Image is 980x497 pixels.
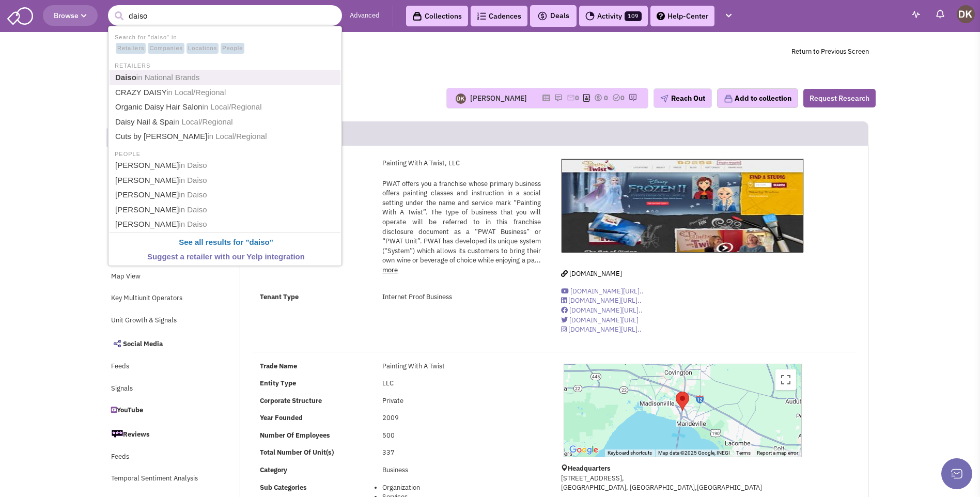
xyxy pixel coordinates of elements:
[179,161,207,169] span: in Daiso
[376,379,547,389] div: LLC
[561,325,642,334] a: [DOMAIN_NAME][URL]..
[537,11,569,20] span: Deals
[112,188,340,202] a: [PERSON_NAME]in Daiso
[112,218,340,231] a: [PERSON_NAME]in Daiso
[625,11,642,21] span: 109
[477,12,486,20] img: Cadences_logo.png
[112,203,340,217] a: [PERSON_NAME]in Daiso
[260,413,303,422] b: Year Founded
[561,474,804,493] p: [STREET_ADDRESS], [GEOGRAPHIC_DATA], [GEOGRAPHIC_DATA],[GEOGRAPHIC_DATA]
[554,94,563,102] img: icon-note.png
[108,5,342,26] input: Search
[629,94,637,102] img: research-icon.png
[112,86,340,100] a: CRAZY DAISYin Local/Regional
[658,450,730,456] span: Map data ©2025 Google, INEGI
[54,11,87,20] span: Browse
[106,267,219,287] a: Map View
[775,369,796,390] button: Toggle fullscreen view
[569,306,643,315] span: [DOMAIN_NAME][URL]..
[112,100,340,114] a: Organic Daisy Hair Salonin Local/Regional
[568,464,611,473] b: Headquarters
[570,287,644,296] span: [DOMAIN_NAME][URL]..
[650,6,714,26] a: Help-Center
[376,396,547,406] div: Private
[136,73,200,82] span: in National Brands
[106,172,219,192] a: Reach Out Tips
[106,289,219,308] a: Key Multiunit Operators
[148,43,184,54] span: Companies
[376,448,547,458] div: 337
[579,6,648,26] a: Activity109
[569,316,639,324] span: [DOMAIN_NAME][URL]
[724,94,733,103] img: icon-collection-lavender.png
[106,333,219,354] a: Social Media
[567,443,601,457] img: Google
[174,117,233,126] span: in Local/Regional
[106,469,219,489] a: Temporal Sentiment Analysis
[567,443,601,457] a: Open this area in Google Maps (opens a new window)
[202,102,261,111] span: in Local/Regional
[612,94,620,102] img: TaskCount.png
[562,159,803,253] img: Painting With A Twist, LLC
[585,11,595,21] img: Activity.png
[106,379,219,399] a: Signals
[376,465,547,475] div: Business
[620,94,625,102] span: 0
[470,93,527,103] div: [PERSON_NAME]
[43,5,98,26] button: Browse
[147,252,305,261] b: Suggest a retailer with our Yelp integration
[7,5,33,25] img: SmartAdmin
[561,316,639,324] a: [DOMAIN_NAME][URL]
[537,10,548,22] img: icon-deals.svg
[179,220,207,228] span: in Daiso
[382,483,540,493] li: Organization
[106,128,219,148] a: General Info
[561,296,642,305] a: [DOMAIN_NAME][URL]..
[166,88,226,97] span: in Local/Regional
[106,447,219,467] a: Feeds
[382,179,540,265] span: PWAT offers you a franchise whose primary business offers painting classes and instruction in a s...
[568,296,642,305] span: [DOMAIN_NAME][URL]..
[376,292,547,302] div: Internet Proof Business
[112,130,340,144] a: Cuts by [PERSON_NAME]in Local/Regional
[260,465,287,474] b: Category
[736,450,751,456] a: Terms (opens in new tab)
[376,413,547,423] div: 2009
[179,176,207,184] span: in Daiso
[110,148,340,159] li: PEOPLE
[260,483,307,492] b: Sub Categories
[567,94,575,102] img: icon-email-active-16.png
[207,132,267,141] span: in Local/Regional
[106,423,219,445] a: Reviews
[260,396,322,405] b: Corporate Structure
[561,269,622,278] a: [DOMAIN_NAME]
[221,43,244,54] span: People
[179,238,273,246] b: See all results for " "
[350,11,380,21] a: Advanced
[534,9,572,23] button: Deals
[382,266,398,274] a: more
[112,250,340,264] a: Suggest a retailer with our Yelp integration
[561,306,643,315] a: [DOMAIN_NAME][URL]..
[791,47,869,56] a: Return to Previous Screen
[106,150,219,169] a: Expansion Plans
[106,401,219,421] a: YouTube
[568,325,642,334] span: [DOMAIN_NAME][URL]..
[376,431,547,441] div: 500
[179,190,207,199] span: in Daiso
[106,357,219,377] a: Feeds
[412,11,422,21] img: icon-collection-lavender-black.svg
[957,5,975,23] img: Donnie Keller
[376,159,547,168] div: Painting With A Twist, LLC
[717,88,798,108] button: Add to collection
[376,362,547,371] div: Painting With A Twist
[608,449,652,457] button: Keyboard shortcuts
[115,73,136,82] b: Daiso
[116,43,146,54] span: Retailers
[250,238,270,246] b: daiso
[594,94,602,102] img: icon-dealamount.png
[406,6,468,26] a: Collections
[260,379,296,387] b: Entity Type
[657,12,665,20] img: help.png
[676,392,689,411] div: Painting With A Twist, LLC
